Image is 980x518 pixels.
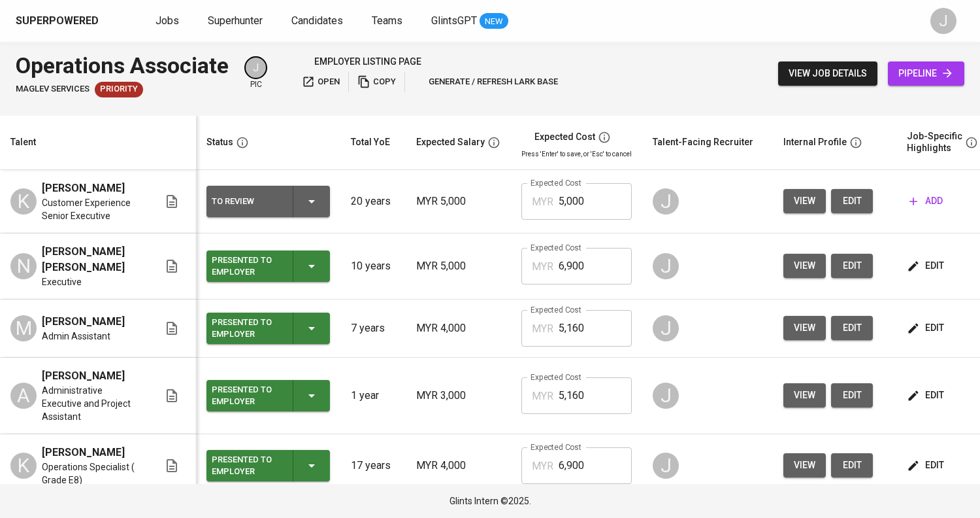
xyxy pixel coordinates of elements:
[909,387,944,404] span: edit
[357,75,396,90] span: copy
[10,134,36,150] div: Talent
[126,317,137,327] img: yH5BAEAAAAALAAAAAABAAEAAAIBRAA7
[10,383,37,409] div: A
[831,383,873,407] button: edit
[789,65,867,82] span: view job details
[10,453,37,479] div: K
[16,50,229,82] div: Operations Associate
[904,383,949,407] button: edit
[208,14,263,27] span: Superhunter
[532,321,553,337] p: MYR
[783,254,826,278] button: view
[907,131,962,154] div: Job-Specific Highlights
[831,189,873,213] button: edit
[841,258,862,274] span: edit
[299,72,343,92] button: open
[416,134,485,150] div: Expected Salary
[831,316,873,340] button: edit
[42,460,143,487] span: Operations Specialist ( Grade E8)
[831,254,873,278] button: edit
[302,75,340,90] span: open
[841,320,862,336] span: edit
[783,134,847,150] div: Internal Profile
[416,194,500,209] p: MYR 5,000
[416,458,500,474] p: MYR 4,000
[653,383,679,409] div: J
[42,275,82,288] span: Executive
[416,320,500,336] p: MYR 4,000
[521,149,632,159] p: Press 'Enter' to save, or 'Esc' to cancel
[42,314,125,330] span: [PERSON_NAME]
[904,453,949,477] button: edit
[794,387,815,404] span: view
[534,131,595,143] div: Expected Cost
[841,457,862,474] span: edit
[101,11,119,31] img: app logo
[783,453,826,477] button: view
[414,75,427,88] img: lark
[126,371,137,381] img: yH5BAEAAAAALAAAAAABAAEAAAIBRAA7
[794,457,815,474] span: view
[532,458,553,474] p: MYR
[889,131,902,144] img: yH5BAEAAAAALAAAAAABAAEAAAIBRAA7
[206,313,330,344] button: Presented to Employer
[888,61,964,86] a: pipeline
[42,330,110,343] span: Admin Assistant
[778,61,877,86] button: view job details
[783,383,826,407] button: view
[206,450,330,481] button: Presented to Employer
[653,253,679,279] div: J
[244,56,267,79] div: J
[351,458,395,474] p: 17 years
[831,453,873,477] button: edit
[16,11,119,31] a: Superpoweredapp logo
[416,388,500,404] p: MYR 3,000
[653,134,753,150] div: Talent-Facing Recruiter
[16,14,99,29] div: Superpowered
[653,315,679,341] div: J
[909,258,944,274] span: edit
[208,13,265,29] a: Superhunter
[244,56,267,90] div: pic
[351,258,395,274] p: 10 years
[930,8,956,34] div: J
[42,384,143,423] span: Administrative Executive and Project Assistant
[416,258,500,274] p: MYR 5,000
[904,189,948,213] button: add
[480,15,508,28] span: NEW
[42,445,125,460] span: [PERSON_NAME]
[212,314,282,343] div: Presented to Employer
[95,83,143,95] span: Priority
[42,196,143,222] span: Customer Experience Senior Executive
[95,82,143,97] div: New Job received from Demand Team
[212,252,282,281] div: Presented to Employer
[206,250,330,282] button: Presented to Employer
[414,75,558,90] span: generate / refresh lark base
[10,315,37,341] div: M
[909,320,944,336] span: edit
[299,56,310,67] img: Glints Star
[42,244,143,275] span: [PERSON_NAME] [PERSON_NAME]
[351,194,395,209] p: 20 years
[126,447,137,458] img: yH5BAEAAAAALAAAAAABAAEAAAIBRAA7
[653,453,679,479] div: J
[42,368,125,384] span: [PERSON_NAME]
[904,316,949,340] button: edit
[351,320,395,336] p: 7 years
[653,188,679,215] div: J
[532,259,553,275] p: MYR
[431,13,508,29] a: GlintsGPT NEW
[291,13,346,29] a: Candidates
[516,131,529,145] img: yH5BAEAAAAALAAAAAABAAEAAAIBRAA7
[841,387,862,404] span: edit
[794,193,815,209] span: view
[206,186,330,217] button: To Review
[794,258,815,274] span: view
[532,389,553,404] p: MYR
[909,457,944,474] span: edit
